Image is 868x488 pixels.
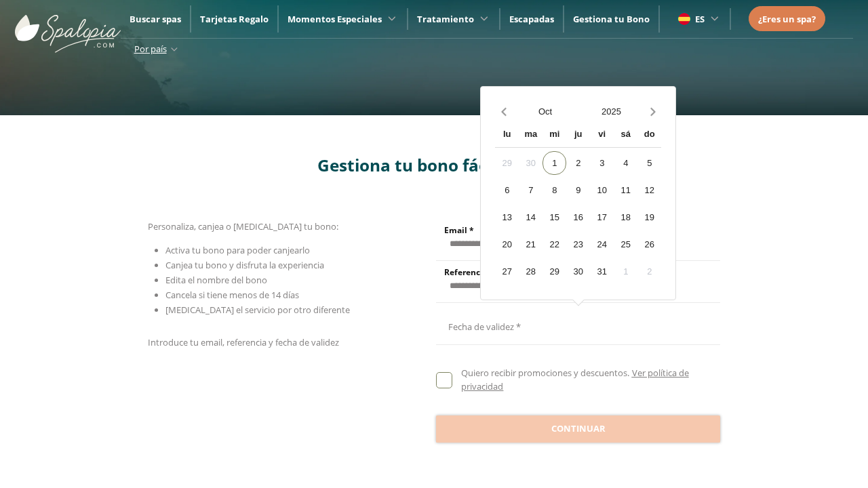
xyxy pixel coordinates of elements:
span: Quiero recibir promociones y descuentos. [461,367,629,379]
a: Buscar spas [130,13,181,25]
a: Escapadas [509,13,554,25]
div: 12 [637,178,661,202]
div: 23 [566,232,590,256]
button: Next month [644,100,661,123]
button: Open years overlay [578,100,645,123]
button: Previous month [495,100,512,123]
div: 20 [495,232,519,256]
span: Continuar [551,422,606,436]
div: vi [590,123,614,147]
img: ImgLogoSpalopia.BvClDcEz.svg [15,1,121,53]
div: 26 [637,232,661,256]
div: 22 [542,232,566,256]
div: do [637,123,661,147]
span: Activa tu bono para poder canjearlo [165,244,310,256]
div: ma [519,123,542,147]
div: 24 [590,232,614,256]
div: 13 [495,205,519,229]
div: 1 [542,151,566,175]
button: Open months overlay [512,100,578,123]
div: 29 [495,151,519,175]
span: Canjea tu bono y disfruta la experiencia [165,259,324,271]
div: 2 [637,260,661,283]
div: 16 [566,205,590,229]
a: ¿Eres un spa? [758,12,816,26]
div: 27 [495,260,519,283]
div: 29 [542,260,566,283]
div: ju [566,123,590,147]
div: 5 [637,151,661,175]
div: 1 [614,260,637,283]
div: 9 [566,178,590,202]
div: 15 [542,205,566,229]
div: 19 [637,205,661,229]
span: ¿Eres un spa? [758,13,816,25]
div: lu [495,123,519,147]
div: 21 [519,232,542,256]
div: 3 [590,151,614,175]
div: sá [614,123,637,147]
a: Tarjetas Regalo [200,13,269,25]
div: 14 [519,205,542,229]
div: 11 [614,178,637,202]
span: [MEDICAL_DATA] el servicio por otro diferente [165,304,350,316]
div: 25 [614,232,637,256]
button: Continuar [436,415,720,443]
span: Edita el nombre del bono [165,274,267,286]
span: Cancela si tiene menos de 14 días [165,289,299,301]
span: Personaliza, canjea o [MEDICAL_DATA] tu bono: [148,220,338,232]
div: 4 [614,151,637,175]
a: Gestiona tu Bono [573,13,650,25]
div: 17 [590,205,614,229]
div: 7 [519,178,542,202]
div: 10 [590,178,614,202]
a: Ver política de privacidad [461,367,688,392]
span: Por país [134,43,167,55]
div: mi [542,123,566,147]
div: 28 [519,260,542,283]
div: 30 [519,151,542,175]
div: 2 [566,151,590,175]
div: Calendar days [495,151,661,283]
span: Gestiona tu bono fácilmente [317,154,551,176]
div: 6 [495,178,519,202]
div: 31 [590,260,614,283]
span: Introduce tu email, referencia y fecha de validez [148,336,339,348]
div: 30 [566,260,590,283]
div: 8 [542,178,566,202]
div: 18 [614,205,637,229]
div: Calendar wrapper [495,123,661,283]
